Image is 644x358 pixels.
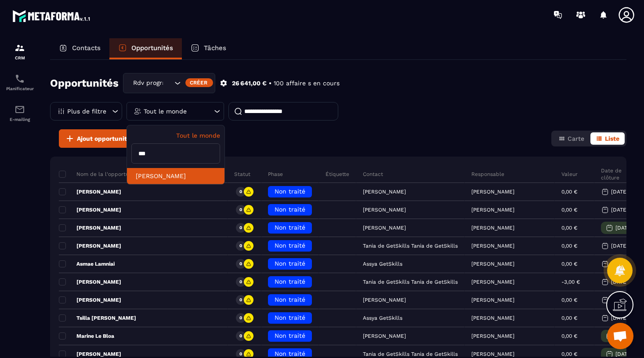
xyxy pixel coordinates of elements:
p: • [269,79,271,88]
p: [PERSON_NAME] [59,296,121,303]
p: Responsable [471,171,504,178]
p: Contacts [72,44,101,52]
p: Tsilla [PERSON_NAME] [59,314,136,321]
p: 0 [239,225,242,231]
span: Non traité [275,206,305,213]
span: Non traité [275,332,305,339]
p: 0,00 € [561,297,577,303]
p: [DATE] [615,351,633,357]
p: 0 [239,351,242,357]
p: Statut [234,171,250,178]
p: 0,00 € [561,189,577,195]
p: Planificateur [2,86,37,91]
p: 100 affaire s en cours [274,79,340,88]
p: 0,00 € [561,261,577,267]
p: [DATE] [615,225,633,231]
p: 0,00 € [561,243,577,249]
span: Carte [568,135,584,142]
p: 0 [239,207,242,213]
p: Opportunités [131,44,173,52]
button: Carte [553,132,590,145]
p: [PERSON_NAME] [471,279,514,285]
span: Ajout opportunité [77,134,130,143]
p: 0 [239,333,242,339]
a: Opportunités [109,38,182,59]
span: Liste [605,135,619,142]
p: 0 [239,315,242,321]
span: Non traité [275,242,305,249]
img: logo [12,8,91,24]
p: [PERSON_NAME] [471,243,514,249]
button: Ajout opportunité [59,129,136,148]
a: Tâches [182,38,235,59]
p: CRM [2,55,37,60]
p: [PERSON_NAME] [471,297,514,303]
p: 0 [239,297,242,303]
a: emailemailE-mailing [2,98,37,128]
span: Non traité [275,188,305,195]
li: [PERSON_NAME] [127,168,224,184]
p: -3,00 € [561,279,580,285]
p: 26 641,00 € [232,79,267,88]
p: Plus de filtre [67,108,106,114]
div: Créer [185,78,213,87]
img: scheduler [14,73,25,84]
a: schedulerschedulerPlanificateur [2,67,37,98]
p: Asmae Lamniai [59,260,115,267]
p: [DATE] [611,189,628,195]
p: 0 [239,243,242,249]
p: Étiquette [326,171,349,178]
p: [PERSON_NAME] [59,224,121,231]
p: 0,00 € [561,207,577,213]
p: [PERSON_NAME] [59,242,121,249]
p: Contact [363,171,383,178]
span: Non traité [275,314,305,321]
p: [PERSON_NAME] [471,261,514,267]
span: Non traité [275,296,305,303]
button: Liste [590,132,625,145]
p: [DATE] [611,243,628,249]
p: Nom de la l'opportunité [59,171,138,178]
img: formation [14,43,25,53]
p: [DATE] [611,207,628,213]
input: Search for option [163,78,172,88]
p: 0,00 € [561,225,577,231]
p: [PERSON_NAME] [59,278,121,285]
span: Non traité [275,278,305,285]
p: 0,00 € [561,351,577,357]
p: Tâches [204,44,226,52]
p: [PERSON_NAME] [59,206,121,213]
p: Marine Le Bloa [59,332,114,340]
p: 0 [239,279,242,285]
span: Non traité [275,260,305,267]
a: Ouvrir le chat [607,323,633,349]
p: Phase [268,171,283,178]
p: [PERSON_NAME] [59,188,121,195]
p: 0,00 € [561,333,577,339]
p: [PERSON_NAME] [59,351,121,358]
p: [PERSON_NAME] [471,333,514,339]
p: 0 [239,189,242,195]
img: email [14,104,25,115]
p: Date de clôture [601,167,637,181]
span: Rdv programmé [131,78,163,88]
p: Tout le monde [131,132,220,139]
p: [PERSON_NAME] [471,315,514,321]
p: Valeur [561,171,578,178]
p: [PERSON_NAME] [471,207,514,213]
p: 0,00 € [561,315,577,321]
p: [PERSON_NAME] [471,225,514,231]
p: E-mailing [2,117,37,122]
p: 0 [239,261,242,267]
a: formationformationCRM [2,36,37,67]
p: [PERSON_NAME] [471,351,514,357]
h2: Opportunités [50,74,119,92]
p: [PERSON_NAME] [471,189,514,195]
span: Non traité [275,224,305,231]
div: Search for option [123,73,215,93]
a: Contacts [50,38,109,59]
span: Non traité [275,350,305,357]
p: Tout le monde [144,108,187,114]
